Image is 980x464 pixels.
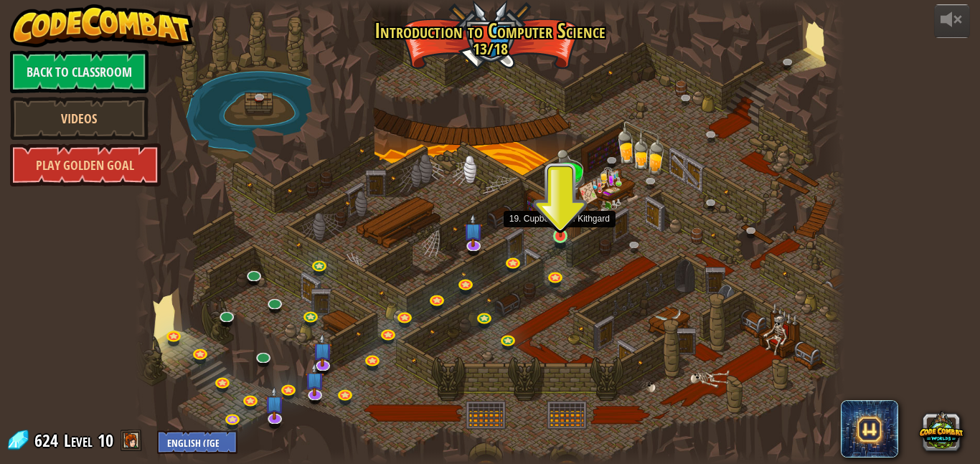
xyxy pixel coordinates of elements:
img: level-banner-started.png [552,199,569,237]
img: level-banner-unstarted-subscriber.png [464,214,484,247]
span: Level [64,429,93,453]
img: CodeCombat - Learn how to code by playing a game [10,4,194,47]
img: level-banner-unstarted-subscriber.png [265,387,285,420]
span: 624 [34,429,62,452]
a: Videos [10,97,149,140]
a: Play Golden Goal [10,143,161,186]
button: Adjust volume [934,4,970,38]
img: level-banner-unstarted-subscriber.png [305,363,324,396]
img: level-banner-unstarted-subscriber.png [313,333,332,366]
a: Back to Classroom [10,50,149,93]
span: 10 [98,429,113,452]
